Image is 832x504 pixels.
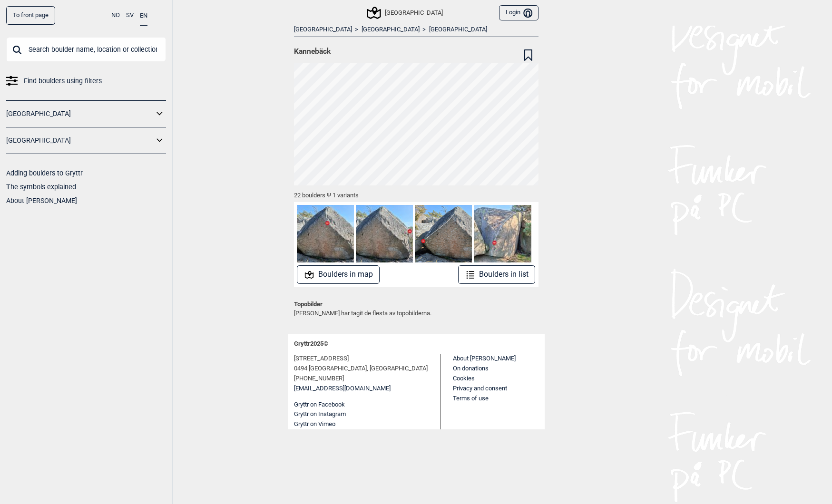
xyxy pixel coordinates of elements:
[24,74,102,88] span: Find boulders using filters
[140,6,147,26] button: EN
[453,395,489,402] a: Terms of use
[6,107,154,121] a: [GEOGRAPHIC_DATA]
[294,354,349,364] span: [STREET_ADDRESS]
[297,265,380,284] button: Boulders in map
[453,385,507,392] a: Privacy and consent
[6,6,55,25] a: To front page
[499,5,538,21] button: Login
[294,47,331,56] span: Kannebäck
[294,300,323,308] strong: Topobilder
[453,375,475,382] a: Cookies
[126,6,134,25] button: SV
[297,205,354,262] img: Monkey move
[294,364,428,374] span: 0494 [GEOGRAPHIC_DATA], [GEOGRAPHIC_DATA]
[6,134,154,147] a: [GEOGRAPHIC_DATA]
[453,355,516,362] a: About [PERSON_NAME]
[6,37,166,62] input: Search boulder name, location or collection
[294,26,352,34] a: [GEOGRAPHIC_DATA]
[111,6,120,25] button: NO
[294,185,538,202] div: 22 boulders Ψ 1 variants
[415,205,472,262] img: Frustrerande vid varme
[294,384,391,394] a: [EMAIL_ADDRESS][DOMAIN_NAME]
[453,365,489,372] a: On donations
[6,169,83,177] a: Adding boulders to Gryttr
[368,7,442,19] div: [GEOGRAPHIC_DATA]
[6,183,76,191] a: The symbols explained
[355,26,358,34] span: >
[6,197,77,204] a: About [PERSON_NAME]
[429,26,487,34] a: [GEOGRAPHIC_DATA]
[362,26,420,34] a: [GEOGRAPHIC_DATA]
[294,400,345,410] button: Gryttr on Facebook
[356,205,413,262] img: Roys arete
[294,334,538,354] div: Gryttr 2025 ©
[294,374,344,384] span: [PHONE_NUMBER]
[294,409,346,419] button: Gryttr on Instagram
[474,205,531,262] img: Feet off
[294,419,335,429] button: Gryttr on Vimeo
[294,300,538,318] p: [PERSON_NAME] har tagit de flesta av topobilderna.
[422,26,426,34] span: >
[6,74,166,88] a: Find boulders using filters
[458,265,536,284] button: Boulders in list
